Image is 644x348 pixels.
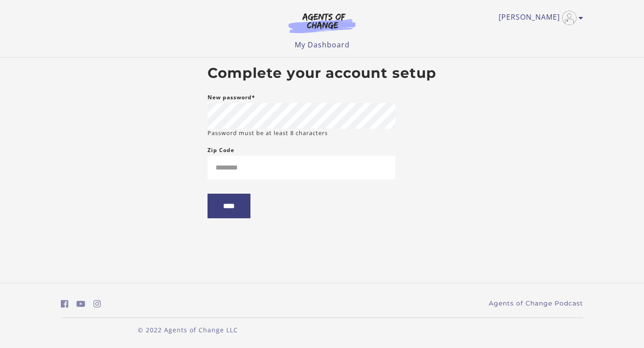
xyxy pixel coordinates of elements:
a: https://www.youtube.com/c/AgentsofChangeTestPrepbyMeaganMitchell (Open in a new window) [76,297,85,310]
a: Toggle menu [499,11,579,25]
p: © 2022 Agents of Change LLC [61,325,315,335]
label: New password* [208,92,255,103]
small: Password must be at least 8 characters [208,129,328,137]
a: My Dashboard [295,40,350,50]
a: https://www.instagram.com/agentsofchangeprep/ (Open in a new window) [93,297,101,310]
label: Zip Code [208,145,234,156]
a: https://www.facebook.com/groups/aswbtestprep (Open in a new window) [61,297,68,310]
i: https://www.instagram.com/agentsofchangeprep/ (Open in a new window) [93,300,101,308]
i: https://www.youtube.com/c/AgentsofChangeTestPrepbyMeaganMitchell (Open in a new window) [76,300,85,308]
i: https://www.facebook.com/groups/aswbtestprep (Open in a new window) [61,300,68,308]
h2: Complete your account setup [208,65,436,82]
img: Agents of Change Logo [279,13,365,33]
a: Agents of Change Podcast [489,299,583,308]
